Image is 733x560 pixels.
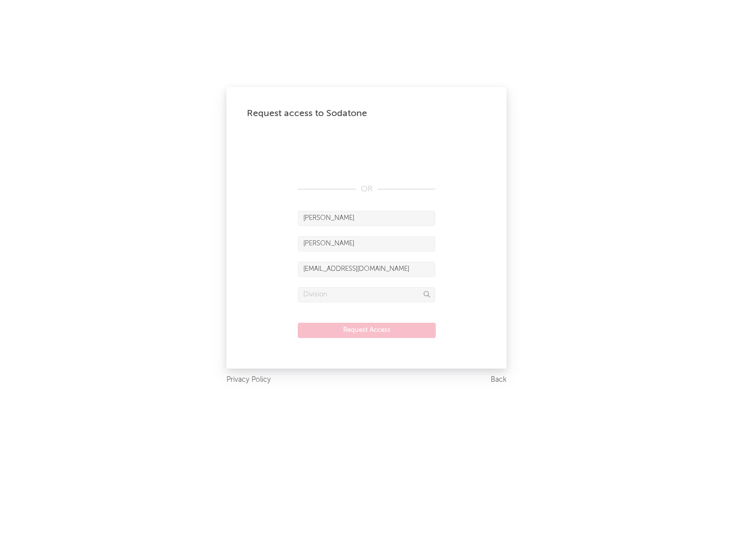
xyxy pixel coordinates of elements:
div: OR [298,183,435,195]
div: Request access to Sodatone [247,107,486,120]
button: Request Access [298,323,436,338]
a: Back [491,374,506,386]
input: Division [298,287,435,302]
input: Email [298,262,435,277]
input: First Name [298,211,435,226]
input: Last Name [298,236,435,251]
a: Privacy Policy [227,374,271,386]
